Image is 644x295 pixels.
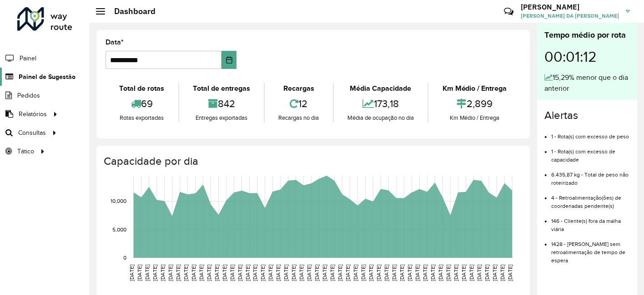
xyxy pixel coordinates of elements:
[111,198,126,204] text: 10,000
[283,265,289,281] text: [DATE]
[19,109,47,119] span: Relatórios
[19,72,75,82] span: Painel de Sugestão
[206,265,212,281] text: [DATE]
[476,265,482,281] text: [DATE]
[352,265,358,281] text: [DATE]
[431,113,518,123] div: Km Médio / Entrega
[336,94,426,113] div: 173,18
[461,265,467,281] text: [DATE]
[551,233,630,265] li: 1428 - [PERSON_NAME] sem retroalimentação de tempo de espera
[245,265,251,281] text: [DATE]
[345,265,351,281] text: [DATE]
[104,155,521,168] h4: Capacidade por dia
[383,265,389,281] text: [DATE]
[499,265,505,281] text: [DATE]
[268,265,274,281] text: [DATE]
[430,265,436,281] text: [DATE]
[544,41,630,72] div: 00:01:12
[336,113,426,123] div: Média de ocupação no dia
[152,265,158,281] text: [DATE]
[431,94,518,113] div: 2,899
[322,265,327,281] text: [DATE]
[544,29,630,41] div: Tempo médio por rota
[175,265,181,281] text: [DATE]
[492,265,498,281] text: [DATE]
[106,37,124,48] label: Data
[551,187,630,210] li: 4 - Retroalimentação(ões) de coordenadas pendente(s)
[438,265,443,281] text: [DATE]
[108,94,176,113] div: 69
[144,265,150,281] text: [DATE]
[260,265,266,281] text: [DATE]
[136,265,142,281] text: [DATE]
[551,141,630,164] li: 1 - Rota(s) com excesso de capacidade
[181,113,262,123] div: Entregas exportadas
[484,265,490,281] text: [DATE]
[551,164,630,187] li: 6.435,87 kg - Total de peso não roteirizado
[214,265,220,281] text: [DATE]
[191,265,196,281] text: [DATE]
[544,109,630,122] h4: Alertas
[431,83,518,94] div: Km Médio / Entrega
[551,210,630,233] li: 146 - Cliente(s) fora da malha viária
[307,265,312,281] text: [DATE]
[18,128,46,138] span: Consultas
[20,54,36,63] span: Painel
[167,265,173,281] text: [DATE]
[17,147,34,156] span: Tático
[181,83,262,94] div: Total de entregas
[499,2,518,21] a: Contato Rápido
[198,265,204,281] text: [DATE]
[267,83,331,94] div: Recargas
[391,265,397,281] text: [DATE]
[112,226,126,232] text: 5,000
[267,94,331,113] div: 12
[108,113,176,123] div: Rotas exportadas
[252,265,258,281] text: [DATE]
[181,94,262,113] div: 842
[221,51,236,69] button: Choose Date
[336,83,426,94] div: Média Capacidade
[105,6,156,16] h2: Dashboard
[399,265,405,281] text: [DATE]
[129,265,135,281] text: [DATE]
[368,265,374,281] text: [DATE]
[551,126,630,141] li: 1 - Rota(s) com excesso de peso
[221,265,227,281] text: [DATE]
[445,265,451,281] text: [DATE]
[229,265,235,281] text: [DATE]
[291,265,297,281] text: [DATE]
[453,265,459,281] text: [DATE]
[299,265,305,281] text: [DATE]
[314,265,320,281] text: [DATE]
[237,265,243,281] text: [DATE]
[160,265,166,281] text: [DATE]
[407,265,413,281] text: [DATE]
[337,265,343,281] text: [DATE]
[521,12,619,20] span: [PERSON_NAME] DA [PERSON_NAME]
[544,72,630,94] div: 15,29% menor que o dia anterior
[360,265,366,281] text: [DATE]
[329,265,335,281] text: [DATE]
[376,265,382,281] text: [DATE]
[276,265,282,281] text: [DATE]
[267,113,331,123] div: Recargas no dia
[17,91,40,100] span: Pedidos
[183,265,189,281] text: [DATE]
[108,83,176,94] div: Total de rotas
[414,265,420,281] text: [DATE]
[507,265,513,281] text: [DATE]
[521,3,619,11] h3: [PERSON_NAME]
[468,265,474,281] text: [DATE]
[422,265,428,281] text: [DATE]
[123,255,126,261] text: 0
